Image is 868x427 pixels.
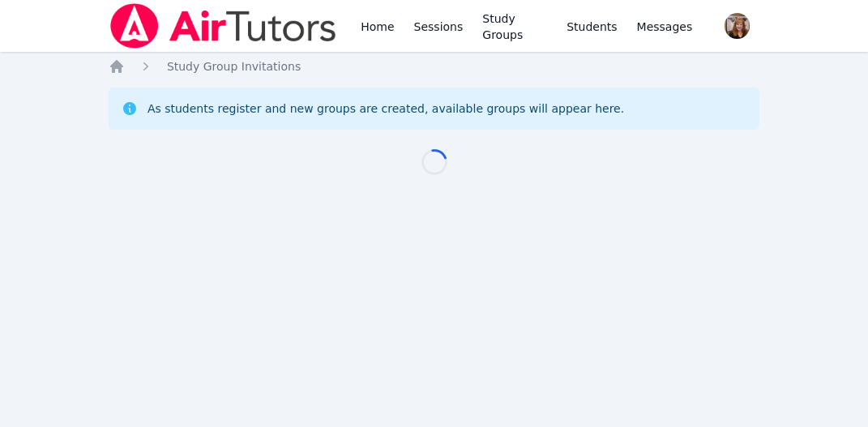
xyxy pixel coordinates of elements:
a: Study Group Invitations [167,58,301,75]
span: Messages [637,19,693,35]
div: As students register and new groups are created, available groups will appear here. [148,100,624,117]
nav: Breadcrumb [109,58,759,75]
img: Air Tutors [109,3,338,49]
span: Study Group Invitations [167,60,301,73]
